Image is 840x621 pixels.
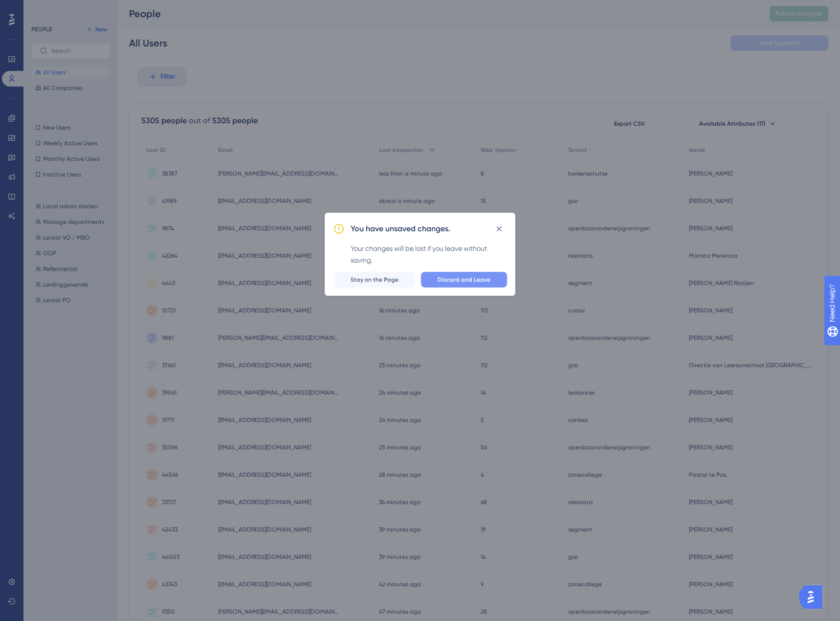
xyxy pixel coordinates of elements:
span: Need Help? [23,2,61,14]
div: Your changes will be lost if you leave without saving. [351,243,507,266]
h2: You have unsaved changes. [351,223,450,235]
span: Discard and Leave [438,276,490,284]
iframe: UserGuiding AI Assistant Launcher [799,582,828,612]
span: Stay on the Page [351,276,398,284]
